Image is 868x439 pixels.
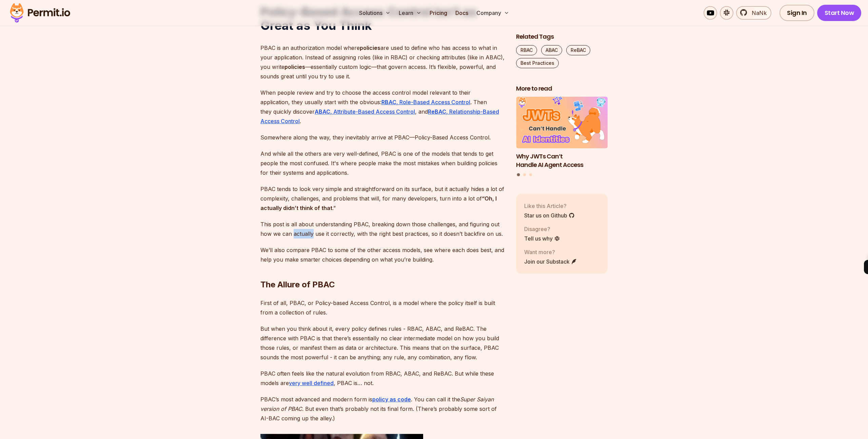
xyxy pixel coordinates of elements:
[7,1,73,24] img: Permit logo
[381,99,470,106] a: RBAC, Role-Based Access Control
[523,174,526,176] button: Go to slide 2
[516,97,608,149] img: Why JWTs Can’t Handle AI Agent Access
[260,149,505,177] p: And while all the others are very well-defined, PBAC is one of the models that tends to get peopl...
[396,6,424,20] button: Learn
[474,6,512,20] button: Company
[315,108,415,115] a: ABAC, Attribute-Based Access Control
[428,108,446,115] strong: ReBAC
[260,108,499,125] a: ReBAC, Relationship-Based Access Control
[524,248,577,256] p: Want more?
[566,45,590,55] a: ReBAC
[524,234,560,243] a: Tell us why
[524,211,575,220] a: Star us on Github
[453,6,471,20] a: Docs
[260,133,505,142] p: Somewhere along the way, they inevitably arrive at PBAC—Policy-Based Access Control.
[516,97,608,177] div: Posts
[516,58,559,68] a: Best Practices
[260,245,505,264] p: We’ll also compare PBAC to some of the other access models, see where each does best, and help yo...
[260,220,505,238] p: This post is all about understanding PBAC, breaking down those challenges, and figuring out how w...
[736,6,771,20] a: NaNk
[260,252,505,290] h2: The Allure of PBAC
[260,369,505,388] p: PBAC often feels like the natural evolution from RBAC, ABAC, and ReBAC. But while these models ar...
[748,9,767,17] span: NaNk
[780,5,814,21] a: Sign In
[260,396,494,412] em: Super Saiyan version of PBAC
[260,184,505,213] p: PBAC tends to look very simple and straightforward on its surface, but it actually hides a lot of...
[516,152,608,169] h3: Why JWTs Can’t Handle AI Agent Access
[524,202,575,210] p: Like this Article?
[356,6,393,20] button: Solutions
[524,257,577,266] a: Join our Substack
[260,43,505,81] p: PBAC is an authorization model where are used to define who has access to what in your applicatio...
[529,174,532,176] button: Go to slide 3
[260,195,497,211] strong: “Oh, I actually didn’t think of that
[372,396,411,403] a: policy as code
[516,84,608,93] h2: More to read
[260,5,505,32] h1: Policy-Based Access Control Isn’t as Great as You Think
[516,33,608,41] h2: Related Tags
[517,173,520,176] button: Go to slide 1
[516,97,608,169] a: Why JWTs Can’t Handle AI Agent AccessWhy JWTs Can’t Handle AI Agent Access
[260,324,505,362] p: But when you think about it, every policy defines rules - RBAC, ABAC, and ReBAC. The difference w...
[260,88,505,126] p: When people review and try to choose the access control model relevant to their application, they...
[524,225,560,233] p: Disagree?
[315,108,330,115] strong: ABAC
[360,44,380,51] strong: policies
[516,45,537,55] a: RBAC
[381,99,396,106] strong: RBAC
[284,63,305,70] strong: policies
[260,395,505,423] p: PBAC’s most advanced and modern form is . You can call it the . But even that’s probably not its ...
[541,45,562,55] a: ABAC
[260,298,505,317] p: First of all, PBAC, or Policy-based Access Control, is a model where the policy itself is built f...
[289,380,334,386] a: very well defined
[817,5,862,21] a: Start Now
[427,6,450,20] a: Pricing
[516,97,608,169] li: 1 of 3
